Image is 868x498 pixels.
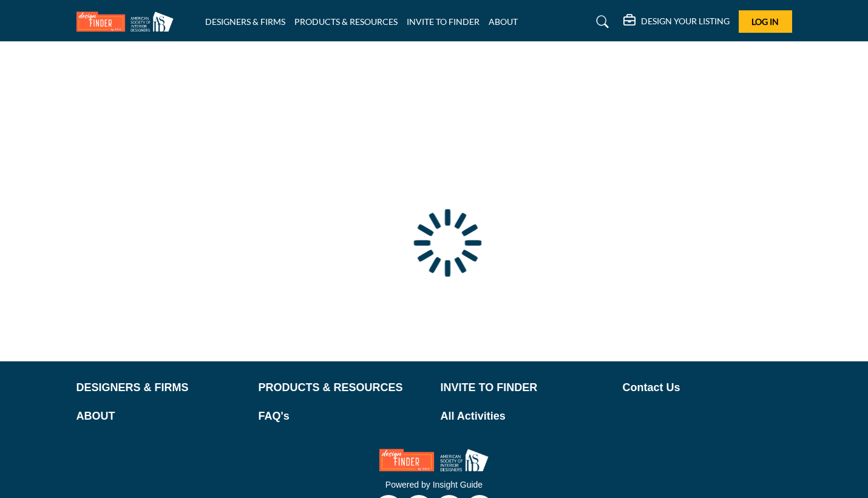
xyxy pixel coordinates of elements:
a: ABOUT [76,408,246,425]
a: PRODUCTS & RESOURCES [294,16,398,27]
a: DESIGNERS & FIRMS [205,16,285,27]
a: Contact Us [623,380,792,396]
a: DESIGNERS & FIRMS [76,380,246,396]
a: ABOUT [489,16,518,27]
a: INVITE TO FINDER [441,380,610,396]
img: Site Logo [76,12,180,32]
a: Powered by Insight Guide [385,480,483,489]
a: Search [585,12,617,32]
img: No Site Logo [379,449,489,471]
button: Log In [739,10,792,33]
h5: DESIGN YOUR LISTING [641,16,730,27]
a: All Activities [441,408,610,425]
a: FAQ's [259,408,428,425]
span: Log In [751,16,779,27]
a: PRODUCTS & RESOURCES [259,380,428,396]
a: INVITE TO FINDER [407,16,480,27]
div: DESIGN YOUR LISTING [623,15,730,29]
